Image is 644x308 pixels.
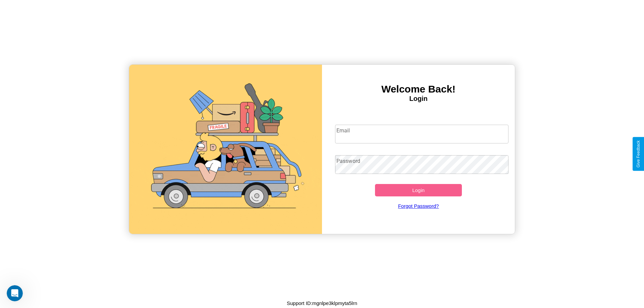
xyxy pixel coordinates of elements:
[287,299,357,308] p: Support ID: mgnlpe3klpmyta5lrn
[636,140,641,168] div: Give Feedback
[332,196,505,215] a: Forgot Password?
[322,83,515,95] h3: Welcome Back!
[375,184,462,196] button: Login
[322,95,515,103] h4: Login
[129,65,322,234] img: gif
[7,285,23,301] iframe: Intercom live chat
